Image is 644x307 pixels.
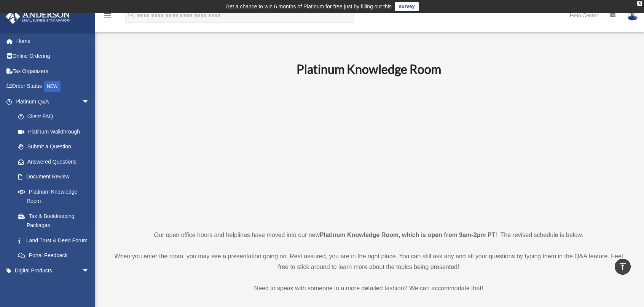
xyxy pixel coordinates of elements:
[11,208,101,233] a: Tax & Bookkeeping Packages
[44,81,61,92] div: NEW
[127,10,135,19] i: search
[5,94,101,109] a: Platinum Q&Aarrow_drop_down
[82,94,97,110] span: arrow_drop_down
[637,1,642,6] div: close
[320,232,495,238] strong: Platinum Knowledge Room, which is open from 9am-2pm PT
[11,124,101,139] a: Platinum Walkthrough
[108,251,629,272] p: When you enter the room, you may see a presentation going on. Rest assured, you are in the right ...
[103,11,112,20] i: menu
[5,263,101,278] a: Digital Productsarrow_drop_down
[11,169,101,185] a: Document Review
[615,259,631,275] a: vertical_align_top
[395,2,419,11] a: survey
[11,109,101,124] a: Client FAQ
[11,139,101,154] a: Submit a Question
[296,62,441,76] b: Platinum Knowledge Room
[5,278,101,293] a: My Entitiesarrow_drop_down
[11,233,101,248] a: Land Trust & Deed Forum
[5,64,101,79] a: Tax Organizers
[82,278,97,294] span: arrow_drop_down
[108,283,629,294] p: Need to speak with someone in a more detailed fashion? We can accommodate that!
[255,87,483,216] iframe: 231110_Toby_KnowledgeRoom
[618,262,627,271] i: vertical_align_top
[225,2,392,11] div: Get a chance to win 6 months of Platinum for free just by filling out this
[11,154,101,169] a: Answered Questions
[627,10,638,21] img: User Pic
[5,79,101,94] a: Order StatusNEW
[5,33,101,49] a: Home
[5,49,101,64] a: Online Ordering
[11,184,97,208] a: Platinum Knowledge Room
[3,9,72,24] img: Anderson Advisors Platinum Portal
[108,230,629,240] p: Our open office hours and helplines have moved into our new ! The revised schedule is below.
[11,248,101,263] a: Portal Feedback
[82,263,97,278] span: arrow_drop_down
[103,13,112,20] a: menu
